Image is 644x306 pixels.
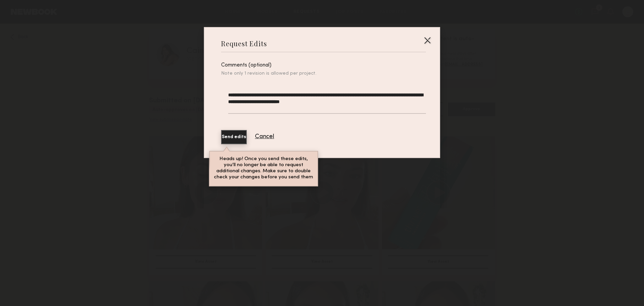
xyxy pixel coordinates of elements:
p: Heads up! Once you send these edits, you’ll no longer be able to request additional changes. Make... [214,156,313,180]
button: Send edits [221,130,247,144]
button: Cancel [255,134,274,140]
div: Note only 1 revision is allowed per project. [221,71,426,77]
div: Comments (optional) [221,62,426,68]
div: Request Edits [221,39,267,48]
